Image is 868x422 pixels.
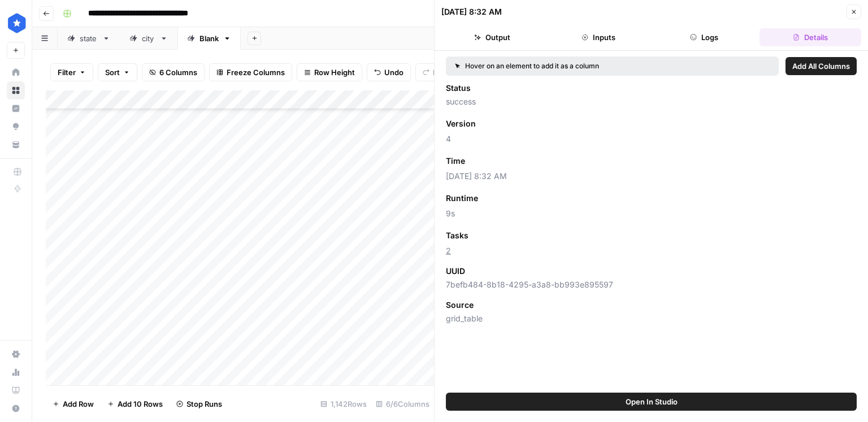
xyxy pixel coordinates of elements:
span: Row Height [314,67,355,78]
span: Runtime [446,193,478,204]
a: city [120,27,177,50]
a: state [58,27,120,50]
span: Source [446,299,474,311]
span: UUID [446,266,465,277]
span: grid_table [446,313,857,324]
button: Workspace: ConsumerAffairs [7,9,25,37]
span: 6 Columns [159,67,197,78]
a: Your Data [7,136,25,154]
button: Redo [415,63,458,81]
span: Filter [58,67,76,78]
button: Add 10 Rows [101,395,170,413]
a: Opportunities [7,118,25,136]
a: Browse [7,81,25,99]
span: Version [446,118,476,129]
span: Add 10 Rows [118,398,163,410]
span: 4 [446,133,857,145]
a: Home [7,63,25,81]
div: 1,142 Rows [316,395,371,413]
button: Freeze Columns [209,63,292,81]
button: Output [441,28,543,46]
button: Row Height [297,63,362,81]
div: Hover on an element to add it as a column [455,61,684,71]
span: success [446,96,857,107]
span: Add All Columns [792,60,850,72]
button: Details [759,28,861,46]
span: [DATE] 8:32 AM [446,171,857,182]
div: city [142,33,155,44]
div: state [80,33,98,44]
span: Undo [384,67,403,78]
button: 6 Columns [142,63,205,81]
a: Insights [7,99,25,118]
div: 6/6 Columns [371,395,434,413]
span: Status [446,82,471,94]
button: Open In Studio [446,393,857,411]
a: Learning Hub [7,381,25,399]
span: Time [446,155,465,167]
div: [DATE] 8:32 AM [441,6,502,18]
button: Stop Runs [170,395,229,413]
span: Tasks [446,230,468,241]
button: Help + Support [7,399,25,417]
span: Stop Runs [186,398,222,410]
button: Add All Columns [785,57,857,75]
img: ConsumerAffairs Logo [7,13,27,33]
span: Add Row [63,398,94,410]
a: Usage [7,363,25,381]
span: Freeze Columns [227,67,285,78]
span: 7befb484-8b18-4295-a3a8-bb993e895597 [446,279,857,290]
button: Add Row [46,395,101,413]
div: Blank [199,33,219,44]
button: Inputs [548,28,649,46]
button: Sort [98,63,137,81]
a: 2 [446,246,451,255]
a: Settings [7,345,25,363]
button: Undo [367,63,411,81]
span: Open In Studio [626,396,678,407]
span: Sort [105,67,120,78]
button: Logs [654,28,756,46]
button: Filter [50,63,93,81]
span: 9s [446,208,857,219]
a: Blank [177,27,241,50]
